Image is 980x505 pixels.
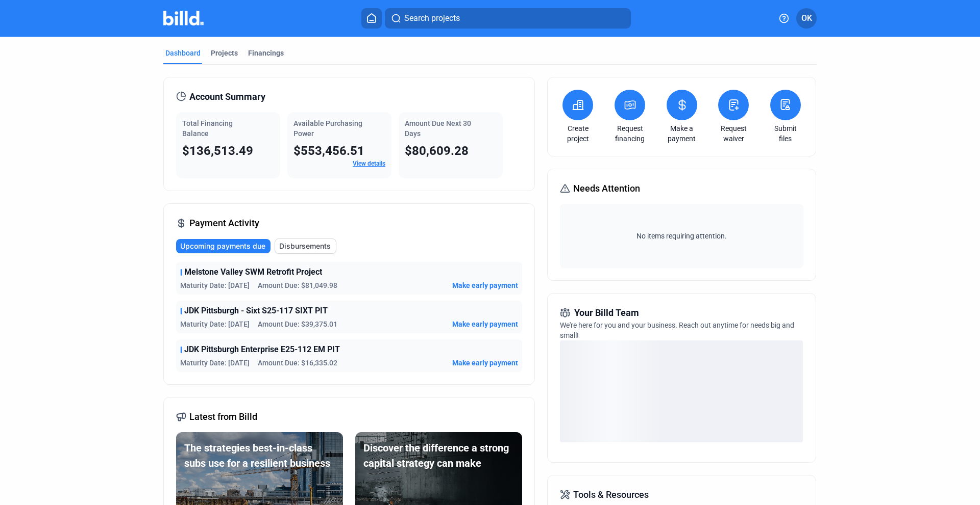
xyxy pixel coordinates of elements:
[612,123,648,144] a: Request financing
[574,306,639,320] span: Your Billd Team
[452,280,518,290] button: Make early payment
[560,321,794,339] span: We're here for you and your business. Reach out anytime for needs big and small!
[189,90,265,104] span: Account Summary
[211,48,238,58] div: Projects
[184,440,335,471] div: The strategies best-in-class subs use for a resilient business
[180,358,250,368] span: Maturity Date: [DATE]
[404,12,460,24] span: Search projects
[182,119,233,138] span: Total Financing Balance
[180,319,250,329] span: Maturity Date: [DATE]
[796,8,817,29] button: OK
[664,123,700,144] a: Make a payment
[573,488,649,502] span: Tools & Resources
[768,123,803,144] a: Submit files
[176,239,271,253] button: Upcoming payments due
[293,119,362,138] span: Available Purchasing Power
[258,358,337,368] span: Amount Due: $16,335.02
[452,319,518,329] button: Make early payment
[801,12,812,24] span: OK
[363,440,514,471] div: Discover the difference a strong capital strategy can make
[573,181,640,196] span: Needs Attention
[293,144,364,158] span: $553,456.51
[279,241,331,251] span: Disbursements
[716,123,751,144] a: Request waiver
[184,266,322,278] span: Melstone Valley SWM Retrofit Project
[248,48,284,58] div: Financings
[165,48,201,58] div: Dashboard
[258,319,337,329] span: Amount Due: $39,375.01
[184,305,328,317] span: JDK Pittsburgh - Sixt S25-117 SIXT PIT
[560,340,803,442] div: loading
[353,160,385,167] a: View details
[258,280,337,290] span: Amount Due: $81,049.98
[564,231,799,241] span: No items requiring attention.
[275,238,336,254] button: Disbursements
[405,119,471,138] span: Amount Due Next 30 Days
[182,144,253,158] span: $136,513.49
[452,358,518,368] button: Make early payment
[385,8,631,29] button: Search projects
[560,123,596,144] a: Create project
[189,410,257,424] span: Latest from Billd
[189,216,259,230] span: Payment Activity
[163,11,204,25] img: Billd Company Logo
[405,144,469,158] span: $80,609.28
[184,343,340,356] span: JDK Pittsburgh Enterprise E25-112 EM PIT
[180,280,250,290] span: Maturity Date: [DATE]
[180,241,265,251] span: Upcoming payments due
